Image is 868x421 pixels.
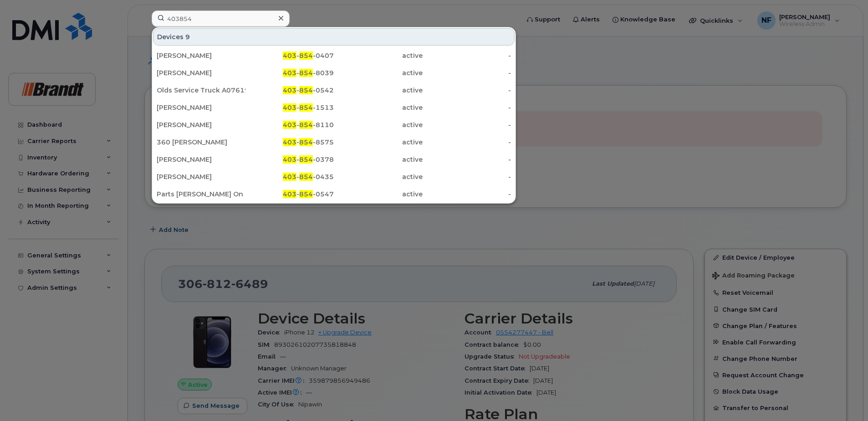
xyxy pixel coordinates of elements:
[334,190,423,199] div: active
[245,51,334,60] div: - -0407
[245,190,334,199] div: - -0547
[334,120,423,129] div: active
[157,51,245,60] div: [PERSON_NAME]
[334,68,423,77] div: active
[334,103,423,112] div: active
[334,86,423,95] div: active
[283,103,296,112] span: 403
[334,138,423,147] div: active
[299,173,313,181] span: 854
[153,169,515,185] a: [PERSON_NAME]403-854-0435active-
[299,155,313,164] span: 854
[157,172,245,181] div: [PERSON_NAME]
[299,103,313,112] span: 854
[283,155,296,164] span: 403
[245,155,334,164] div: - -0378
[423,120,511,129] div: -
[157,68,245,77] div: [PERSON_NAME]
[283,173,296,181] span: 403
[245,120,334,129] div: - -8110
[245,86,334,95] div: - -0542
[153,82,515,98] a: Olds Service Truck A07619403-854-0542active-
[299,69,313,77] span: 854
[185,32,190,41] span: 9
[153,186,515,202] a: Parts [PERSON_NAME] On Call .403-854-0547active-
[157,120,245,129] div: [PERSON_NAME]
[157,86,245,95] div: Olds Service Truck A07619
[423,155,511,164] div: -
[423,68,511,77] div: -
[153,117,515,133] a: [PERSON_NAME]403-854-8110active-
[423,138,511,147] div: -
[153,28,515,46] div: Devices
[283,190,296,198] span: 403
[245,172,334,181] div: - -0435
[157,190,245,199] div: Parts [PERSON_NAME] On Call .
[423,51,511,60] div: -
[245,103,334,112] div: - -1513
[245,68,334,77] div: - -8039
[157,103,245,112] div: [PERSON_NAME]
[283,138,296,146] span: 403
[334,51,423,60] div: active
[423,172,511,181] div: -
[423,190,511,199] div: -
[153,134,515,150] a: 360 [PERSON_NAME]403-854-8575active-
[245,138,334,147] div: - -8575
[283,51,296,60] span: 403
[157,138,245,147] div: 360 [PERSON_NAME]
[153,47,515,64] a: [PERSON_NAME]403-854-0407active-
[283,86,296,94] span: 403
[283,69,296,77] span: 403
[299,51,313,60] span: 854
[423,86,511,95] div: -
[299,121,313,129] span: 854
[153,99,515,116] a: [PERSON_NAME]403-854-1513active-
[299,190,313,198] span: 854
[153,151,515,168] a: [PERSON_NAME]403-854-0378active-
[334,155,423,164] div: active
[299,86,313,94] span: 854
[334,172,423,181] div: active
[153,65,515,81] a: [PERSON_NAME]403-854-8039active-
[423,103,511,112] div: -
[299,138,313,146] span: 854
[283,121,296,129] span: 403
[157,155,245,164] div: [PERSON_NAME]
